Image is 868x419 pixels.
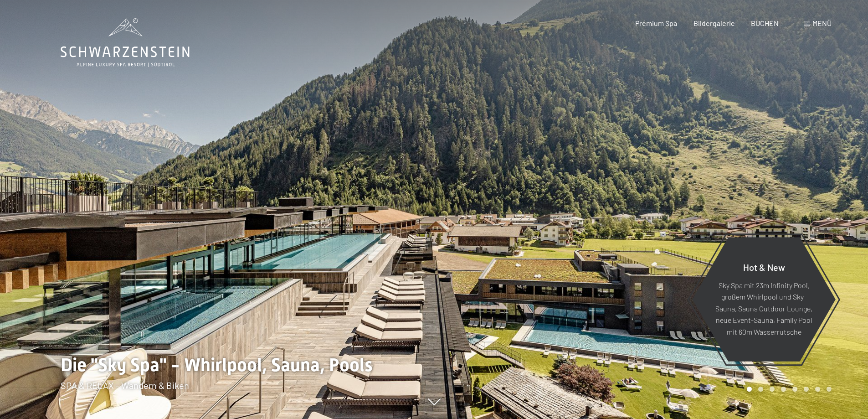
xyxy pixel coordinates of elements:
a: BUCHEN [751,19,779,27]
div: Carousel Page 4 [781,387,786,392]
div: Carousel Page 1 (Current Slide) [747,387,752,392]
a: Hot & New Sky Spa mit 23m Infinity Pool, großem Whirlpool und Sky-Sauna, Sauna Outdoor Lounge, ne... [692,237,836,362]
div: Carousel Page 6 [804,387,809,392]
p: Sky Spa mit 23m Infinity Pool, großem Whirlpool und Sky-Sauna, Sauna Outdoor Lounge, neue Event-S... [714,279,813,337]
div: Carousel Page 5 [792,387,797,392]
a: Bildergalerie [693,19,735,27]
div: Carousel Page 2 [758,387,763,392]
span: Menü [812,19,832,27]
div: Carousel Page 3 [770,387,775,392]
a: Premium Spa [635,19,677,27]
div: Carousel Page 7 [815,387,820,392]
div: Carousel Page 8 [827,387,832,392]
div: Carousel Pagination [744,387,832,392]
span: Hot & New [743,261,785,272]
